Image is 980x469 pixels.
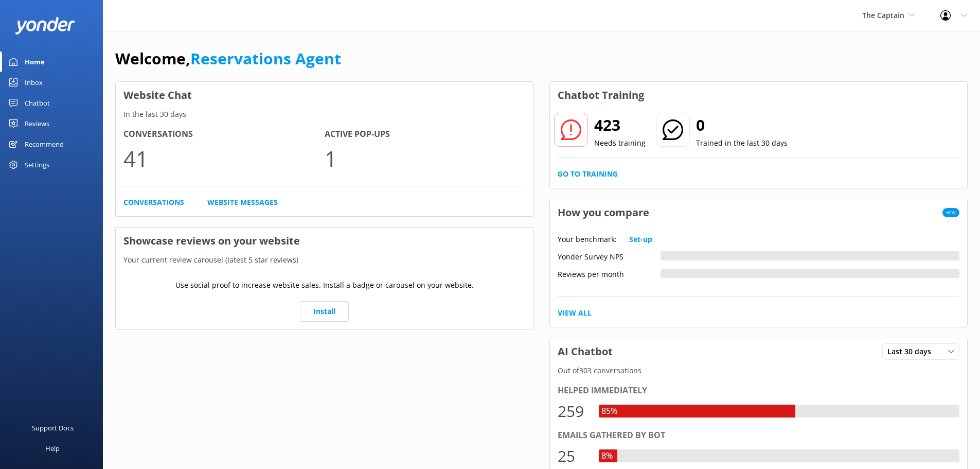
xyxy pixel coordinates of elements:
p: 41 [123,141,325,176]
p: Use social proof to increase website sales. Install a badge or carousel on your website. [175,280,474,291]
div: Recommend [25,134,64,154]
div: Help [45,438,60,459]
h3: Chatbot Training [550,82,652,109]
div: Reviews per month [558,269,661,278]
a: Website Messages [207,197,278,208]
div: Helped immediately [558,384,960,397]
p: Your benchmark: [558,234,617,245]
div: 85% [599,405,620,418]
span: New [942,208,959,217]
div: Chatbot [25,93,50,113]
h1: Welcome, [115,46,341,71]
p: Out of 303 conversations [550,365,968,376]
a: Reservations Agent [190,48,341,69]
h4: Conversations [123,128,325,141]
a: Set-up [629,234,652,245]
img: yonder-white-logo.png [15,17,75,34]
div: Settings [25,154,49,175]
p: Your current review carousel (latest 5 star reviews) [116,254,533,266]
div: Yonder Survey NPS [558,251,661,260]
div: 259 [558,399,589,424]
a: Conversations [123,197,184,208]
h4: Active Pop-ups [325,128,526,141]
h3: How you compare [550,199,657,226]
div: Emails gathered by bot [558,429,960,442]
div: Inbox [25,72,43,93]
div: Reviews [25,113,49,134]
h2: 423 [594,113,646,137]
p: 1 [325,141,526,176]
a: Go to Training [558,168,618,180]
h3: AI Chatbot [550,338,620,365]
h3: Showcase reviews on your website [116,228,533,254]
h2: 0 [696,113,788,137]
div: Home [25,51,45,72]
div: 25 [558,444,589,468]
p: In the last 30 days [116,109,533,120]
h3: Website Chat [116,82,533,109]
div: Support Docs [32,418,74,438]
span: Last 30 days [887,346,937,357]
p: Needs training [594,137,646,149]
div: 8% [599,449,615,463]
span: The Captain [862,10,904,20]
a: View All [558,307,592,319]
a: Install [300,301,349,322]
p: Trained in the last 30 days [696,137,788,149]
